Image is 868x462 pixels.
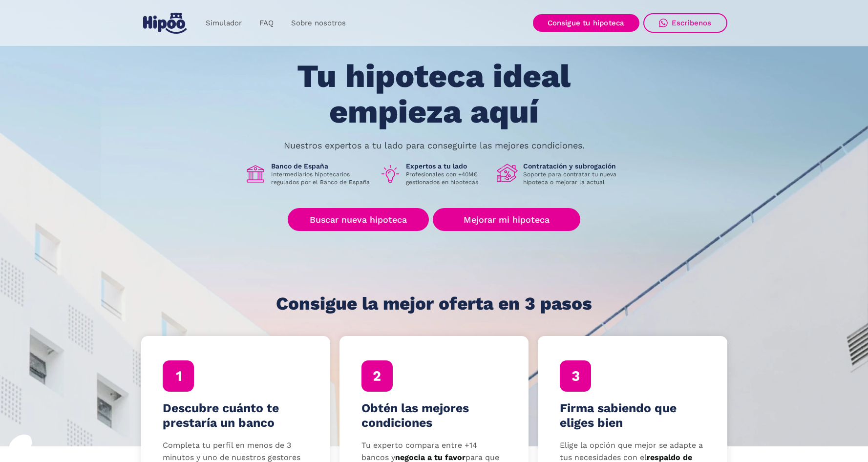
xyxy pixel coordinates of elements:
p: Soporte para contratar tu nueva hipoteca o mejorar la actual [523,170,624,186]
h4: Obtén las mejores condiciones [361,401,507,430]
a: Consigue tu hipoteca [533,14,639,32]
p: Nuestros expertos a tu lado para conseguirte las mejores condiciones. [284,142,585,149]
strong: negocia a tu favor [395,453,466,462]
h1: Banco de España [271,162,372,170]
a: Mejorar mi hipoteca [433,208,580,231]
h1: Contratación y subrogación [523,162,624,170]
p: Profesionales con +40M€ gestionados en hipotecas [406,170,489,186]
a: FAQ [251,14,282,33]
a: Sobre nosotros [282,14,355,33]
a: Simulador [197,14,251,33]
h1: Tu hipoteca ideal empieza aquí [249,59,619,129]
h1: Expertos a tu lado [406,162,489,170]
a: Buscar nueva hipoteca [288,208,429,231]
h4: Descubre cuánto te prestaría un banco [163,401,308,430]
a: Escríbenos [643,13,727,33]
h4: Firma sabiendo que eliges bien [560,401,705,430]
h1: Consigue la mejor oferta en 3 pasos [276,294,592,314]
p: Intermediarios hipotecarios regulados por el Banco de España [271,170,372,186]
a: home [141,9,189,38]
div: Escríbenos [672,19,712,27]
